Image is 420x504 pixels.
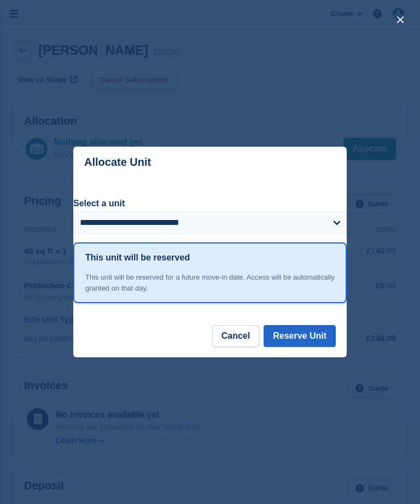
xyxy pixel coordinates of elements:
p: Allocate Unit [84,156,151,169]
button: Cancel [212,325,259,347]
button: close [392,11,409,28]
h1: This unit will be reserved [85,251,190,264]
div: This unit will be reserved for a future move-in date. Access will be automatically granted on tha... [85,272,335,293]
button: Reserve Unit [264,325,336,347]
label: Select a unit [73,197,347,210]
